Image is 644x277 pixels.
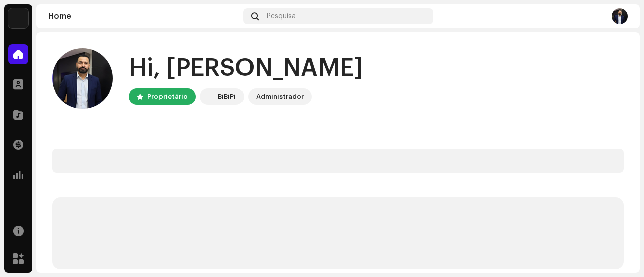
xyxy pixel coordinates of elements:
[8,8,28,28] img: 8570ccf7-64aa-46bf-9f70-61ee3b8451d8
[612,8,628,24] img: e527e012-6b6f-4728-8d92-8baff80dbebe
[48,12,239,20] div: Home
[147,90,188,103] div: Proprietário
[218,90,236,103] div: BiBiPi
[202,90,214,103] img: 8570ccf7-64aa-46bf-9f70-61ee3b8451d8
[256,90,304,103] div: Administrador
[129,52,363,84] div: Hi, [PERSON_NAME]
[267,12,296,20] span: Pesquisa
[52,48,113,109] img: e527e012-6b6f-4728-8d92-8baff80dbebe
